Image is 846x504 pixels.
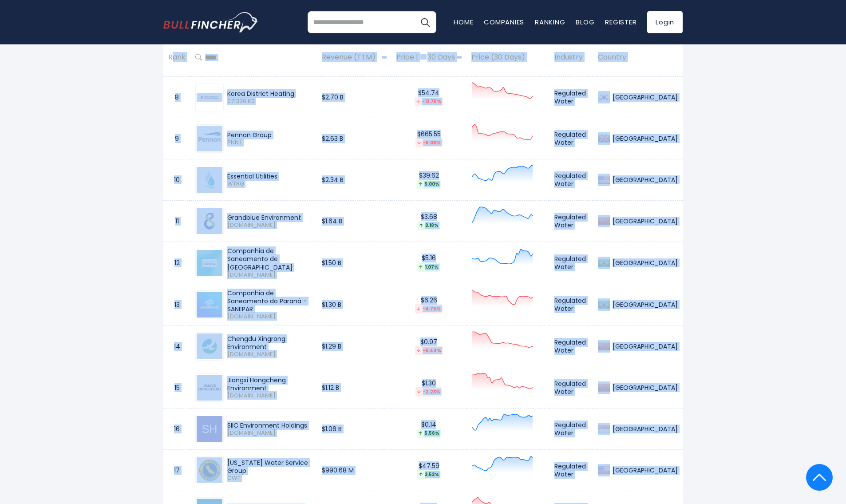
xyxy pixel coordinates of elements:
div: Korea District Heating [227,90,312,98]
td: $2.70 B [317,77,391,118]
div: [GEOGRAPHIC_DATA] [610,135,678,143]
a: Register [605,17,636,27]
td: Regulated Water [550,326,593,367]
a: Blog [576,17,594,27]
td: Regulated Water [550,284,593,325]
div: [GEOGRAPHIC_DATA] [610,466,678,474]
div: $39.62 [396,171,462,189]
td: $1.50 B [317,242,391,284]
td: $2.34 B [317,159,391,201]
th: Price (30 Days) [466,44,550,71]
div: Essential Utilities [227,172,312,180]
div: $3.68 [396,213,462,230]
td: 17 [163,450,190,491]
div: -13.75% [415,97,443,106]
img: PNN.L.png [197,126,222,151]
div: $665.55 [396,130,462,147]
div: 3.18% [418,221,440,230]
span: [DOMAIN_NAME] [227,313,312,321]
img: CWT.png [197,457,222,483]
td: 12 [163,242,190,284]
div: -5.08% [415,138,443,147]
div: 1.07% [417,262,440,272]
span: [DOMAIN_NAME] [227,271,312,279]
div: 5.56% [417,429,441,438]
div: SIIC Environment Holdings [227,421,312,429]
span: [DOMAIN_NAME] [227,222,312,229]
div: [GEOGRAPHIC_DATA] [610,93,678,101]
td: Regulated Water [550,367,593,409]
img: bullfincher logo [163,12,259,32]
span: PNN.L [227,139,312,147]
div: [GEOGRAPHIC_DATA] [610,176,678,184]
div: 3.53% [417,470,441,479]
td: Regulated Water [550,159,593,201]
th: Country [593,44,683,71]
td: Regulated Water [550,118,593,159]
img: WTRG.png [197,167,222,193]
img: 000598.SZ.png [197,333,222,359]
div: Companhia de Saneamento do Paraná - SANEPAR [227,289,312,314]
div: -2.23% [415,387,442,397]
div: [GEOGRAPHIC_DATA] [610,342,678,350]
td: $1.29 B [317,326,391,367]
td: $1.64 B [317,201,391,242]
span: WTRG [227,180,312,188]
div: [GEOGRAPHIC_DATA] [610,384,678,392]
a: Go to homepage [163,12,259,32]
span: Revenue (TTM) [322,51,380,64]
img: 071320.KS.png [197,93,222,102]
span: CWT [227,475,312,482]
div: $6.26 [396,296,462,314]
div: Price | 30 Days [396,53,462,62]
div: -4.75% [415,304,443,314]
div: [GEOGRAPHIC_DATA] [610,259,678,267]
div: Jiangxi Hongcheng Environment [227,376,312,392]
th: Rank [163,44,190,71]
td: Regulated Water [550,201,593,242]
div: [GEOGRAPHIC_DATA] [610,217,678,225]
td: $1.12 B [317,367,391,409]
button: Search [414,11,436,33]
img: CSMG3.SA.png [197,250,222,276]
td: 13 [163,284,190,325]
td: Regulated Water [550,409,593,450]
td: 10 [163,159,190,201]
div: -6.44% [415,346,443,355]
div: $47.59 [396,462,462,479]
td: 9 [163,118,190,159]
td: $990.68 M [317,450,391,491]
div: Companhia de Saneamento de [GEOGRAPHIC_DATA] [227,247,312,271]
th: Industry [550,44,593,71]
a: Ranking [535,17,565,27]
td: Regulated Water [550,242,593,284]
td: $1.06 B [317,409,391,450]
div: $0.14 [396,421,462,438]
a: Companies [484,17,524,27]
td: 14 [163,326,190,367]
img: 600323.SS.png [197,208,222,234]
div: [GEOGRAPHIC_DATA] [610,301,678,309]
span: [DOMAIN_NAME] [227,429,312,437]
span: [DOMAIN_NAME] [227,392,312,400]
td: $2.63 B [317,118,391,159]
div: $0.97 [396,338,462,355]
td: 11 [163,201,190,242]
div: $1.30 [396,379,462,397]
div: Pennon Group [227,131,312,139]
div: $54.74 [396,89,462,106]
td: Regulated Water [550,450,593,491]
a: Login [647,11,683,33]
div: [US_STATE] Water Service Group [227,459,312,475]
div: Grandblue Environment [227,214,312,222]
td: Regulated Water [550,77,593,118]
a: Home [454,17,473,27]
td: 15 [163,367,190,409]
div: [GEOGRAPHIC_DATA] [610,425,678,433]
div: Chengdu Xingrong Environment [227,335,312,351]
td: $1.30 B [317,284,391,325]
td: 16 [163,409,190,450]
div: $5.16 [396,254,462,271]
img: SAPR11.SA.png [197,292,222,317]
span: 071320.KS [227,98,312,105]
